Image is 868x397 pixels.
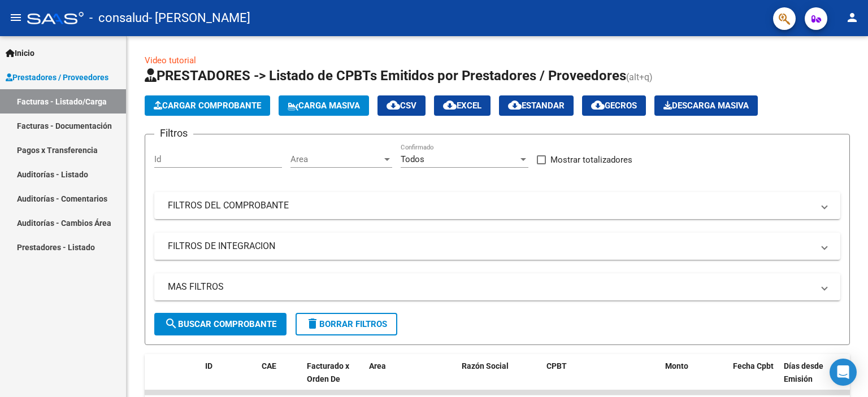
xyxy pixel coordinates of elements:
span: Cargar Comprobante [154,101,261,111]
mat-expansion-panel-header: MAS FILTROS [154,273,840,300]
mat-icon: cloud_download [591,98,605,112]
span: ID [205,361,212,370]
span: Facturado x Orden De [307,361,349,383]
span: Gecros [591,101,637,111]
span: Razón Social [462,361,509,370]
button: EXCEL [434,95,491,116]
button: Buscar Comprobante [154,313,287,335]
span: Carga Masiva [288,101,360,111]
button: CSV [377,95,426,116]
span: CSV [387,101,416,111]
button: Carga Masiva [279,95,369,116]
h3: Filtros [154,125,193,141]
mat-icon: cloud_download [443,98,457,112]
mat-panel-title: MAS FILTROS [168,281,813,293]
span: CPBT [546,361,567,370]
span: PRESTADORES -> Listado de CPBTs Emitidos por Prestadores / Proveedores [145,68,626,84]
span: Prestadores / Proveedores [6,71,108,84]
button: Gecros [582,95,646,116]
span: Todos [401,154,424,164]
a: Video tutorial [145,55,196,66]
span: Fecha Cpbt [733,361,774,370]
span: Estandar [508,101,565,111]
mat-icon: menu [9,11,23,24]
button: Cargar Comprobante [145,95,270,116]
span: Area [369,361,386,370]
button: Descarga Masiva [654,95,758,116]
mat-icon: cloud_download [508,98,522,112]
span: (alt+q) [626,72,653,82]
span: - consalud [89,6,149,30]
mat-icon: delete [306,317,319,330]
span: Buscar Comprobante [164,319,276,329]
app-download-masive: Descarga masiva de comprobantes (adjuntos) [654,95,758,116]
mat-panel-title: FILTROS DEL COMPROBANTE [168,199,813,212]
button: Borrar Filtros [296,313,397,335]
span: CAE [262,361,276,370]
mat-icon: person [845,11,859,24]
span: Area [290,154,382,164]
mat-expansion-panel-header: FILTROS DEL COMPROBANTE [154,192,840,219]
mat-icon: cloud_download [387,98,400,112]
span: Inicio [6,47,34,59]
span: Descarga Masiva [663,101,749,111]
span: - [PERSON_NAME] [149,6,250,30]
mat-expansion-panel-header: FILTROS DE INTEGRACION [154,233,840,260]
span: Monto [665,361,688,370]
span: EXCEL [443,101,481,111]
mat-panel-title: FILTROS DE INTEGRACION [168,240,813,252]
div: Open Intercom Messenger [830,359,857,386]
span: Borrar Filtros [306,319,387,329]
button: Estandar [499,95,574,116]
mat-icon: search [164,317,178,330]
span: Mostrar totalizadores [550,153,632,167]
span: Días desde Emisión [784,361,823,383]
